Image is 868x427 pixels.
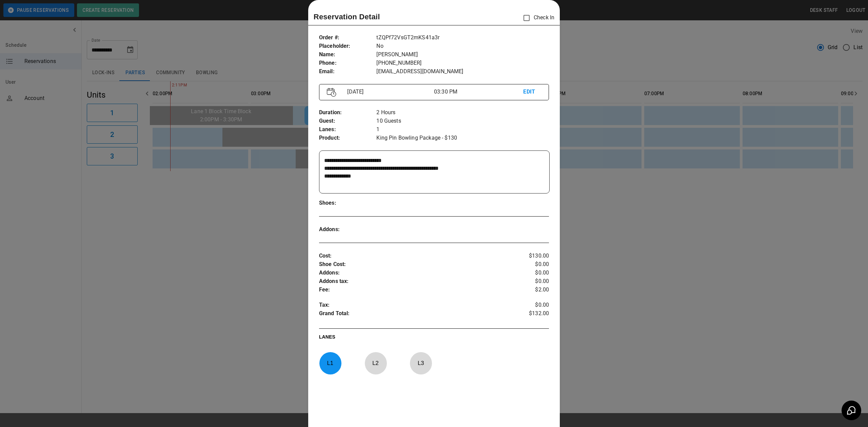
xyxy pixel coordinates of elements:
[364,355,387,371] p: L 2
[376,125,549,134] p: 1
[319,125,377,134] p: Lanes :
[376,42,549,50] p: No
[319,355,341,371] p: L 1
[319,260,511,269] p: Shoe Cost :
[319,108,377,117] p: Duration :
[319,50,377,59] p: Name :
[519,11,554,25] p: Check In
[344,88,434,96] p: [DATE]
[327,88,336,97] img: Vector
[376,50,549,59] p: [PERSON_NAME]
[434,88,523,96] p: 03:30 PM
[511,286,549,294] p: $2.00
[319,252,511,260] p: Cost :
[376,34,549,42] p: tZQPf72VsGT2mKS41a3r
[511,260,549,269] p: $0.00
[319,277,511,286] p: Addons tax :
[376,134,549,142] p: King Pin Bowling Package - $130
[511,277,549,286] p: $0.00
[319,269,511,277] p: Addons :
[319,286,511,294] p: Fee :
[319,134,377,142] p: Product :
[410,355,432,371] p: L 3
[319,67,377,76] p: Email :
[511,301,549,309] p: $0.00
[511,269,549,277] p: $0.00
[511,309,549,320] p: $132.00
[376,67,549,76] p: [EMAIL_ADDRESS][DOMAIN_NAME]
[319,199,377,207] p: Shoes :
[523,88,541,96] p: EDIT
[319,333,549,343] p: LANES
[319,301,511,309] p: Tax :
[376,59,549,67] p: [PHONE_NUMBER]
[319,117,377,125] p: Guest :
[314,11,380,22] p: Reservation Detail
[319,42,377,50] p: Placeholder :
[511,252,549,260] p: $130.00
[376,117,549,125] p: 10 Guests
[319,309,511,320] p: Grand Total :
[319,59,377,67] p: Phone :
[319,34,377,42] p: Order # :
[376,108,549,117] p: 2 Hours
[319,225,377,234] p: Addons :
